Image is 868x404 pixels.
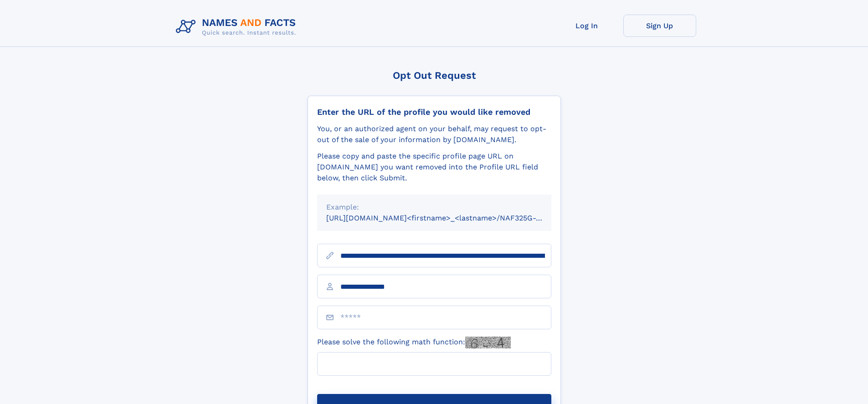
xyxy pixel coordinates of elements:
label: Please solve the following math function: [317,337,511,348]
div: Opt Out Request [308,70,561,81]
div: Example: [326,202,542,213]
a: Sign Up [623,15,696,37]
div: Please copy and paste the specific profile page URL on [DOMAIN_NAME] you want removed into the Pr... [317,151,551,184]
small: [URL][DOMAIN_NAME]<firstname>_<lastname>/NAF325G-xxxxxxxx [326,214,569,222]
div: Enter the URL of the profile you would like removed [317,107,551,117]
div: You, or an authorized agent on your behalf, may request to opt-out of the sale of your informatio... [317,123,551,145]
img: Logo Names and Facts [172,15,303,39]
a: Log In [550,15,623,37]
